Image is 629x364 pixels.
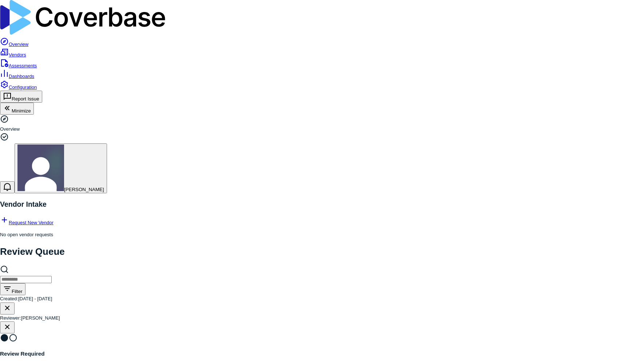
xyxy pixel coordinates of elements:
[64,187,104,192] span: [PERSON_NAME]
[12,108,31,114] span: Minimize
[17,145,64,191] img: Garima Dhaundiyal avatar
[9,74,34,79] span: Dashboards
[18,296,52,301] span: [DATE] - [DATE]
[12,96,39,102] span: Report Issue
[9,41,28,47] span: Overview
[12,289,23,294] span: Filter
[9,52,26,58] span: Vendors
[9,63,37,68] span: Assessments
[15,143,107,193] button: Garima Dhaundiyal avatar[PERSON_NAME]
[21,315,60,321] span: [PERSON_NAME]
[9,84,37,90] span: Configuration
